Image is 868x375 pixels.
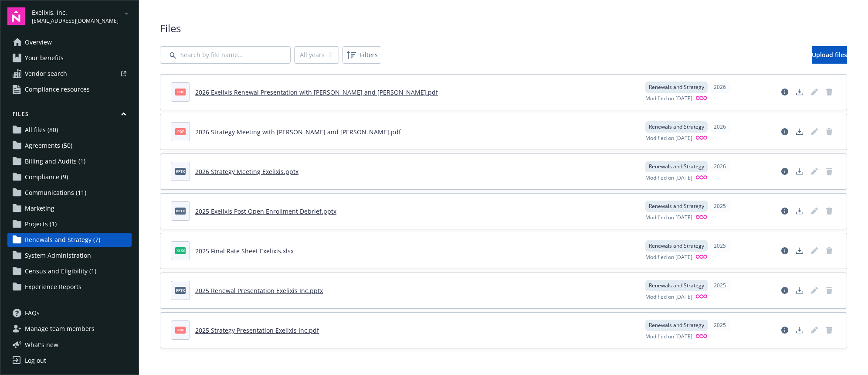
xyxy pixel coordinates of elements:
span: Upload files [812,51,847,59]
span: Edit document [807,164,821,178]
a: Download document [793,125,807,139]
span: Modified on [DATE] [645,333,692,341]
span: Modified on [DATE] [645,95,692,103]
a: View file details [778,244,792,258]
span: Agreements (50) [25,139,72,153]
span: Filters [360,50,378,59]
span: Edit document [807,85,821,99]
a: Marketing [7,201,132,215]
span: pdf [175,327,186,333]
span: What ' s new [25,340,58,349]
span: Modified on [DATE] [645,134,692,143]
span: Delete document [822,85,836,99]
div: 2026 [709,161,730,172]
span: Modified on [DATE] [645,253,692,262]
a: 2026 Strategy Meeting with [PERSON_NAME] and [PERSON_NAME].pdf [195,128,401,136]
a: Download document [793,283,807,297]
span: Modified on [DATE] [645,174,692,182]
a: 2025 Final Rate Sheet Exelixis.xlsx [195,247,294,255]
a: 2026 Strategy Meeting Exelixis.pptx [195,167,298,176]
a: Download document [793,85,807,99]
a: View file details [778,125,792,139]
a: Compliance resources [7,82,132,96]
span: Renewals and Strategy [649,83,704,91]
span: pptx [175,287,186,293]
span: Renewals and Strategy [649,123,704,131]
span: Delete document [822,244,836,258]
span: Delete document [822,283,836,297]
a: Download document [793,164,807,178]
span: Renewals and Strategy [649,242,704,250]
a: Upload files [812,46,847,64]
span: [EMAIL_ADDRESS][DOMAIN_NAME] [32,17,119,25]
span: Exelixis, Inc. [32,8,119,17]
a: Edit document [807,125,821,139]
a: 2025 Renewal Presentation Exelixis Inc.pptx [195,286,323,295]
div: 2025 [709,280,730,291]
a: Download document [793,204,807,218]
button: What's new [7,340,72,349]
a: Manage team members [7,322,132,336]
span: Renewals and Strategy [649,202,704,210]
span: Billing and Audits (1) [25,154,85,168]
div: 2025 [709,201,730,212]
span: Filters [344,48,380,62]
div: 2026 [709,82,730,93]
input: Search by file name... [160,46,291,64]
span: Edit document [807,204,821,218]
a: Vendor search [7,67,132,81]
span: Marketing [25,201,54,215]
span: Vendor search [25,67,67,81]
span: pptx [175,168,186,174]
div: 2025 [709,240,730,252]
div: Log out [25,354,46,368]
span: Manage team members [25,322,95,336]
a: 2026 Exelixis Renewal Presentation with [PERSON_NAME] and [PERSON_NAME].pdf [195,88,438,96]
span: Delete document [822,204,836,218]
span: Edit document [807,244,821,258]
a: Communications (11) [7,186,132,200]
a: Renewals and Strategy (7) [7,233,132,247]
span: Delete document [822,323,836,337]
span: Renewals and Strategy [649,282,704,290]
a: Billing and Audits (1) [7,154,132,168]
a: FAQs [7,306,132,320]
a: View file details [778,85,792,99]
a: Download document [793,244,807,258]
div: 2026 [709,121,730,133]
span: pdf [175,128,186,135]
a: View file details [778,204,792,218]
span: pptx [175,208,186,214]
span: xlsx [175,247,186,254]
a: Agreements (50) [7,139,132,153]
a: Compliance (9) [7,170,132,184]
span: Modified on [DATE] [645,214,692,222]
span: Compliance (9) [25,170,68,184]
span: Renewals and Strategy [649,163,704,170]
span: Files [160,21,847,36]
a: Delete document [822,164,836,178]
span: Your benefits [25,51,64,65]
a: Census and Eligibility (1) [7,264,132,278]
span: Census and Eligibility (1) [25,264,96,278]
span: Delete document [822,125,836,139]
div: 2025 [709,320,730,331]
span: Edit document [807,323,821,337]
span: FAQs [25,306,40,320]
span: Overview [25,35,52,49]
a: arrowDropDown [121,8,132,18]
a: 2025 Exelixis Post Open Enrollment Debrief.pptx [195,207,336,215]
a: Experience Reports [7,280,132,294]
a: Download document [793,323,807,337]
a: System Administration [7,249,132,262]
